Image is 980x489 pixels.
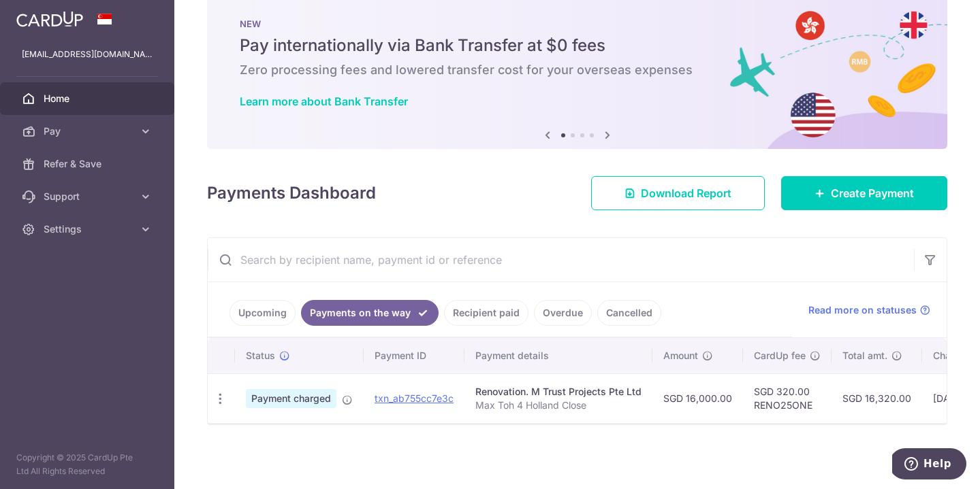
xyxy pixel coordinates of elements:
th: Payment details [464,338,652,373]
span: Payment charged [246,389,336,408]
span: Create Payment [831,185,914,201]
h5: Pay internationally via Bank Transfer at $0 fees [240,35,915,56]
iframe: Opens a widget where you can find more information [892,448,966,482]
a: Download Report [591,176,765,210]
a: Payments on the way [301,300,439,326]
p: NEW [240,18,915,29]
span: Read more on statuses [808,303,917,317]
th: Payment ID [364,338,464,373]
h4: Payments Dashboard [207,181,376,205]
a: Overdue [534,300,592,326]
span: Home [44,92,133,105]
span: Download Report [641,185,731,201]
a: Learn more about Bank Transfer [240,95,408,108]
td: SGD 16,320.00 [832,373,922,423]
td: SGD 16,000.00 [652,373,743,423]
span: Settings [44,222,133,236]
td: SGD 320.00 RENO25ONE [743,373,832,423]
p: [EMAIL_ADDRESS][DOMAIN_NAME] [22,48,153,61]
span: Status [246,349,275,362]
h6: Zero processing fees and lowered transfer cost for your overseas expenses [240,62,915,78]
a: txn_ab755cc7e3c [375,392,454,404]
p: Max Toh 4 Holland Close [475,399,642,412]
a: Read more on statuses [808,303,930,317]
span: Pay [44,124,133,138]
a: Cancelled [597,300,661,326]
span: Refer & Save [44,157,133,171]
a: Recipient paid [444,300,528,326]
span: CardUp fee [754,349,806,362]
div: Renovation. M Trust Projects Pte Ltd [475,385,642,399]
span: Support [44,190,133,203]
input: Search by recipient name, payment id or reference [208,238,914,282]
a: Create Payment [781,176,947,210]
a: Upcoming [230,300,296,326]
img: CardUp [16,11,83,27]
span: Total amt. [842,349,887,362]
span: Amount [663,349,698,362]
